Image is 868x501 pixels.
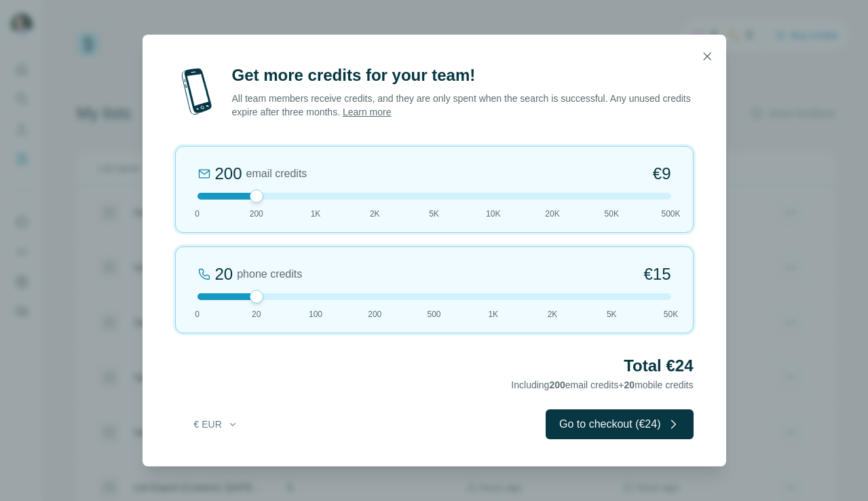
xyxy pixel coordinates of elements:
[195,308,200,320] span: 0
[185,412,248,437] button: € EUR
[309,308,322,320] span: 100
[427,308,440,320] span: 500
[429,208,439,220] span: 5K
[368,308,381,320] span: 200
[370,208,380,220] span: 2K
[486,208,500,220] span: 10K
[605,208,619,220] span: 50K
[175,355,694,377] h2: Total €24
[175,64,219,119] img: mobile-phone
[252,308,261,320] span: 20
[250,208,263,220] span: 200
[548,308,558,320] span: 2K
[215,263,233,285] div: 20
[311,208,321,220] span: 1K
[343,107,392,117] a: Learn more
[511,379,693,390] span: Including email credits + mobile credits
[661,208,680,220] span: 500K
[546,409,693,439] button: Go to checkout (€24)
[653,163,671,185] span: €9
[215,163,242,185] div: 200
[607,308,617,320] span: 5K
[232,92,694,119] p: All team members receive credits, and they are only spent when the search is successful. Any unus...
[545,208,559,220] span: 20K
[237,266,302,282] span: phone credits
[643,263,671,285] span: €15
[195,208,200,220] span: 0
[664,308,678,320] span: 50K
[624,379,635,390] span: 20
[488,308,498,320] span: 1K
[246,166,307,182] span: email credits
[549,379,565,390] span: 200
